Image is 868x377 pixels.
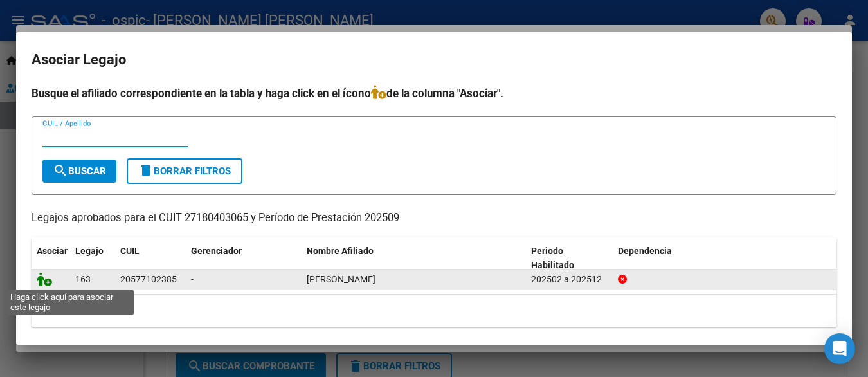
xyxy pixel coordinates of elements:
datatable-header-cell: Legajo [70,237,115,280]
datatable-header-cell: Periodo Habilitado [526,237,613,280]
button: Borrar Filtros [127,158,242,184]
datatable-header-cell: Nombre Afiliado [302,237,526,280]
div: 20577102385 [120,272,177,287]
span: CUIL [120,246,140,256]
div: 202502 a 202512 [531,272,608,287]
datatable-header-cell: Asociar [32,237,70,280]
span: OJEDA ESTEBAN [307,274,375,284]
span: Buscar [53,165,106,177]
mat-icon: delete [138,163,154,178]
span: Gerenciador [191,246,242,256]
p: Legajos aprobados para el CUIT 27180403065 y Período de Prestación 202509 [32,210,836,226]
datatable-header-cell: CUIL [115,237,186,280]
h4: Busque el afiliado correspondiente en la tabla y haga click en el ícono de la columna "Asociar". [32,85,836,102]
span: - [191,274,194,284]
div: 1 registros [32,295,836,327]
span: Periodo Habilitado [531,246,574,271]
datatable-header-cell: Dependencia [613,237,837,280]
span: Nombre Afiliado [307,246,374,256]
mat-icon: search [53,163,68,178]
button: Buscar [42,160,116,183]
datatable-header-cell: Gerenciador [186,237,302,280]
h2: Asociar Legajo [32,48,836,72]
span: Legajo [75,246,104,256]
span: Dependencia [618,246,672,256]
span: Borrar Filtros [138,165,231,177]
span: 163 [75,274,91,284]
div: Open Intercom Messenger [824,333,855,364]
span: Asociar [37,246,68,256]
